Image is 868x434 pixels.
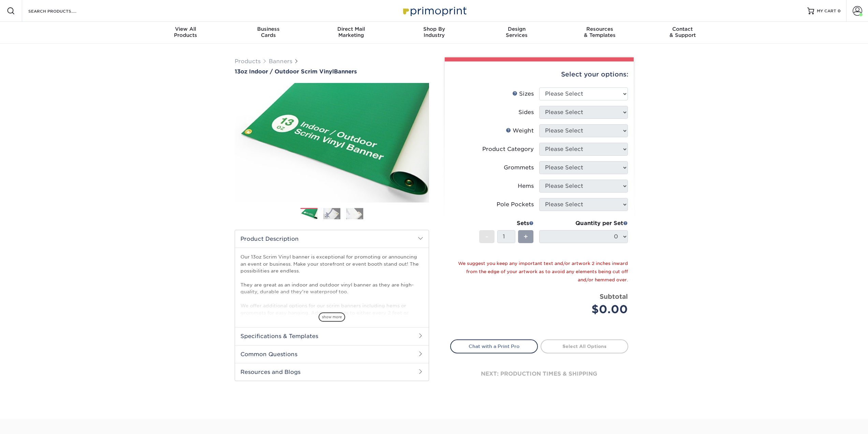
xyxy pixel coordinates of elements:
[310,26,393,38] div: Marketing
[144,26,227,32] span: View All
[323,208,340,219] img: Banners 02
[393,26,475,32] span: Shop By
[235,363,429,381] h2: Resources and Blogs
[235,75,429,210] img: 13oz Indoor / Outdoor Scrim Vinyl 01
[458,261,628,282] small: We suggest you keep any important text and/or artwork 2 inches inward from the edge of your artwo...
[269,58,292,65] a: Banners
[227,26,310,32] span: Business
[235,230,429,248] h2: Product Description
[475,26,558,38] div: Services
[506,127,534,135] div: Weight
[235,68,334,75] span: 13oz Indoor / Outdoor Scrim Vinyl
[504,164,534,172] div: Grommets
[558,22,641,44] a: Resources& Templates
[641,22,724,44] a: Contact& Support
[475,26,558,32] span: Design
[479,219,534,227] div: Sets
[558,26,641,38] div: & Templates
[838,9,841,13] span: 0
[300,208,318,220] img: Banners 01
[541,339,628,353] a: Select All Options
[346,208,363,219] img: Banners 03
[482,145,534,153] div: Product Category
[393,22,475,44] a: Shop ByIndustry
[558,26,641,32] span: Resources
[485,232,488,242] span: -
[450,353,628,394] div: next: production times & shipping
[393,26,475,38] div: Industry
[524,232,528,242] span: +
[227,22,310,44] a: BusinessCards
[235,58,261,65] a: Products
[497,200,534,209] div: Pole Pockets
[227,26,310,38] div: Cards
[539,219,628,227] div: Quantity per Set
[240,253,423,407] p: Our 13oz Scrim Vinyl banner is exceptional for promoting or announcing an event or business. Make...
[28,7,94,15] input: SEARCH PRODUCTS.....
[400,3,468,18] img: Primoprint
[235,68,429,75] a: 13oz Indoor / Outdoor Scrim VinylBanners
[518,108,534,116] div: Sides
[235,68,429,75] h1: Banners
[235,345,429,363] h2: Common Questions
[450,339,538,353] a: Chat with a Print Pro
[144,22,227,44] a: View AllProducts
[641,26,724,32] span: Contact
[475,22,558,44] a: DesignServices
[144,26,227,38] div: Products
[450,61,628,87] div: Select your options:
[235,327,429,345] h2: Specifications & Templates
[600,293,628,300] strong: Subtotal
[512,90,534,98] div: Sizes
[319,312,345,322] span: show more
[518,182,534,190] div: Hems
[641,26,724,38] div: & Support
[310,22,393,44] a: Direct MailMarketing
[310,26,393,32] span: Direct Mail
[544,301,628,318] div: $0.00
[817,8,836,14] span: MY CART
